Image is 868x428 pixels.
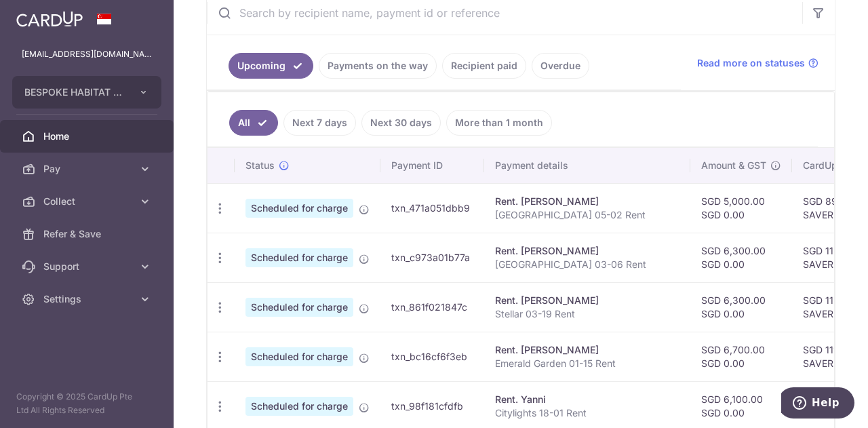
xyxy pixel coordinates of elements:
iframe: Opens a widget where you can find more information [781,387,854,421]
p: Citylights 18-01 Rent [495,406,679,420]
td: SGD 6,300.00 SGD 0.00 [690,233,792,282]
a: Upcoming [229,53,313,79]
a: Next 30 days [361,110,441,136]
a: All [229,110,278,136]
span: Scheduled for charge [245,347,353,366]
td: txn_471a051dbb9 [380,183,484,233]
a: Payments on the way [319,53,437,79]
span: Scheduled for charge [245,248,353,267]
img: CardUp [16,11,83,27]
td: SGD 5,000.00 SGD 0.00 [690,183,792,233]
span: Read more on statuses [697,56,805,70]
span: Home [43,130,133,143]
span: Scheduled for charge [245,397,353,416]
th: Payment details [484,148,690,183]
a: Read more on statuses [697,56,818,70]
a: Overdue [532,53,589,79]
td: SGD 6,700.00 SGD 0.00 [690,332,792,381]
span: Refer & Save [43,227,133,241]
th: Payment ID [380,148,484,183]
span: Support [43,260,133,273]
div: Rent. Yanni [495,393,679,406]
span: BESPOKE HABITAT B43KX PTE. LTD. [24,85,125,99]
p: [GEOGRAPHIC_DATA] 05-02 Rent [495,208,679,222]
a: Next 7 days [283,110,356,136]
span: CardUp fee [803,159,854,172]
p: [EMAIL_ADDRESS][DOMAIN_NAME] [22,47,152,61]
span: Scheduled for charge [245,199,353,218]
p: [GEOGRAPHIC_DATA] 03-06 Rent [495,258,679,271]
div: Rent. [PERSON_NAME] [495,343,679,357]
div: Rent. [PERSON_NAME] [495,195,679,208]
td: SGD 6,300.00 SGD 0.00 [690,282,792,332]
div: Rent. [PERSON_NAME] [495,294,679,307]
td: txn_861f021847c [380,282,484,332]
span: Pay [43,162,133,176]
span: Collect [43,195,133,208]
span: Scheduled for charge [245,298,353,317]
td: txn_bc16cf6f3eb [380,332,484,381]
a: More than 1 month [446,110,552,136]
div: Rent. [PERSON_NAME] [495,244,679,258]
p: Stellar 03-19 Rent [495,307,679,321]
span: Status [245,159,275,172]
span: Amount & GST [701,159,766,172]
a: Recipient paid [442,53,526,79]
button: BESPOKE HABITAT B43KX PTE. LTD. [12,76,161,109]
span: Settings [43,292,133,306]
td: txn_c973a01b77a [380,233,484,282]
p: Emerald Garden 01-15 Rent [495,357,679,370]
